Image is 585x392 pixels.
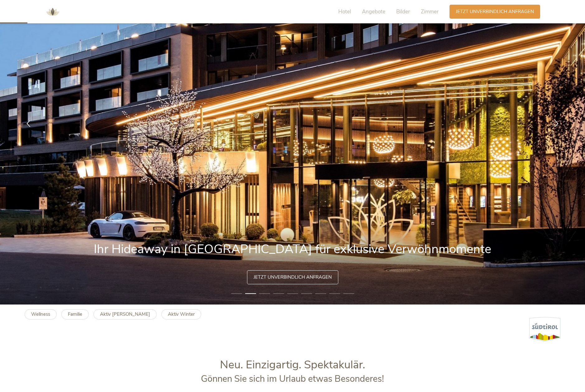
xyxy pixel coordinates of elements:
[396,8,410,15] span: Bilder
[43,9,62,14] a: AMONTI & LUNARIS Wellnessresort
[456,8,534,15] span: Jetzt unverbindlich anfragen
[529,317,560,342] img: Südtirol
[93,309,157,319] a: Aktiv [PERSON_NAME]
[220,357,365,372] span: Neu. Einzigartig. Spektakulär.
[338,8,351,15] span: Hotel
[25,309,57,319] a: Wellness
[100,311,150,317] b: Aktiv [PERSON_NAME]
[421,8,439,15] span: Zimmer
[61,309,89,319] a: Familie
[254,274,332,281] span: Jetzt unverbindlich anfragen
[31,311,50,317] b: Wellness
[362,8,385,15] span: Angebote
[168,311,195,317] b: Aktiv Winter
[68,311,82,317] b: Familie
[161,309,201,319] a: Aktiv Winter
[201,373,384,385] span: Gönnen Sie sich im Urlaub etwas Besonderes!
[43,2,62,21] img: AMONTI & LUNARIS Wellnessresort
